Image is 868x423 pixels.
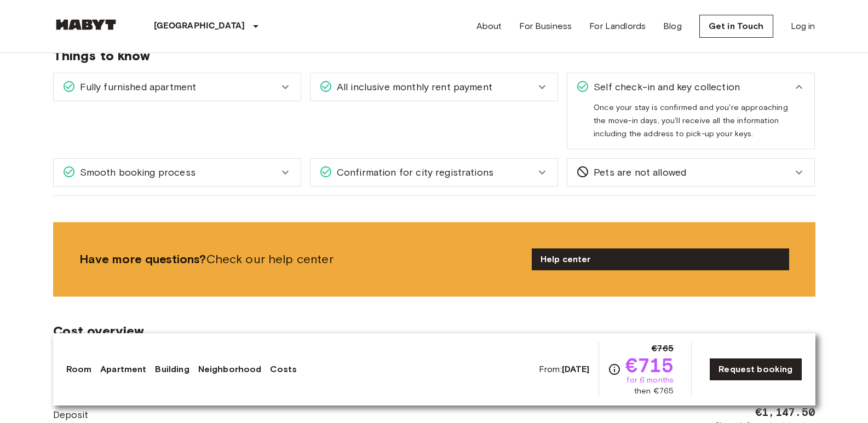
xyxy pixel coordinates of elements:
[100,363,146,376] a: Apartment
[562,364,590,374] b: [DATE]
[567,159,814,186] div: Pets are not allowed
[634,386,674,397] span: then €765
[532,248,789,270] a: Help center
[53,19,119,30] img: Habyt
[663,20,682,33] a: Blog
[519,20,572,33] a: For Business
[625,355,674,375] span: €715
[270,363,297,376] a: Costs
[776,348,815,361] span: €765.00
[53,323,815,339] span: Cost overview
[53,408,89,422] span: Deposit
[699,15,773,38] a: Get in Touch
[589,80,740,94] span: Self check-in and key collection
[66,363,92,376] a: Room
[332,165,493,179] span: Confirmation for city registrations
[53,48,815,64] span: Things to know
[76,165,196,179] span: Smooth booking process
[594,103,788,147] span: Once your stay is confirmed and you're approaching the move-in days, you'll receive all the infor...
[54,73,301,101] div: Fully furnished apartment
[154,20,245,33] p: [GEOGRAPHIC_DATA]
[198,363,262,376] a: Neighborhood
[332,80,492,94] span: All inclusive monthly rent payment
[755,404,815,420] span: €1,147.50
[79,252,206,266] b: Have more questions?
[54,159,301,186] div: Smooth booking process
[311,159,557,186] div: Confirmation for city registrations
[589,20,646,33] a: For Landlords
[155,363,189,376] a: Building
[652,342,674,355] span: €765
[76,80,197,94] span: Fully furnished apartment
[608,363,621,376] svg: Check cost overview for full price breakdown. Please note that discounts apply to new joiners onl...
[567,73,814,101] div: Self check-in and key collection
[626,375,674,386] span: for 6 months
[476,20,502,33] a: About
[589,165,686,179] span: Pets are not allowed
[539,363,590,375] span: From:
[791,20,815,33] a: Log in
[79,251,523,268] span: Check our help center
[709,358,802,381] a: Request booking
[311,73,557,101] div: All inclusive monthly rent payment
